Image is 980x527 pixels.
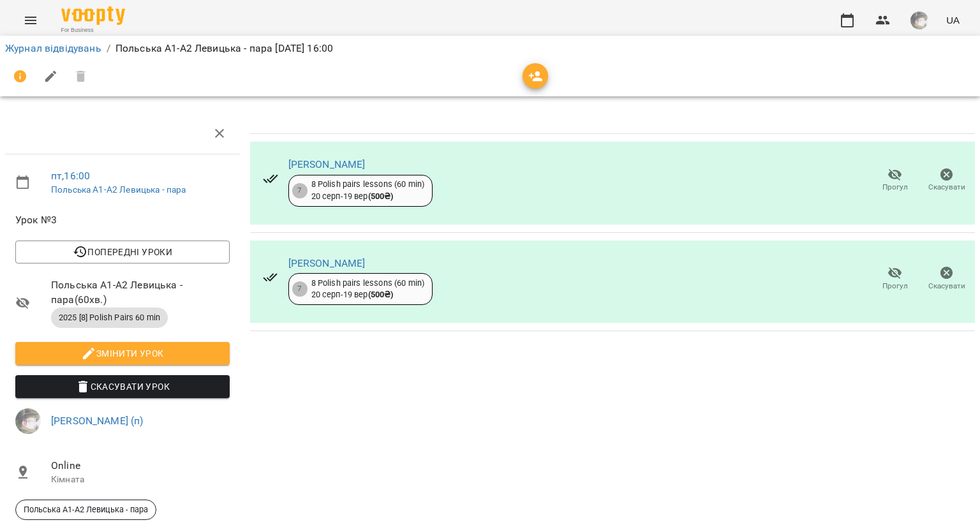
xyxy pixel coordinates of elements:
a: [PERSON_NAME] (п) [51,415,144,427]
span: Online [51,458,230,473]
span: 2025 [8] Polish Pairs 60 min [51,312,168,323]
img: e3906ac1da6b2fc8356eee26edbd6dfe.jpg [15,408,41,434]
span: Прогул [882,281,908,292]
img: Voopty Logo [61,6,125,25]
span: Попередні уроки [26,244,219,260]
button: Скасувати [921,163,972,198]
span: Польська А1-А2 Левицька - пара ( 60 хв. ) [51,278,230,308]
button: Прогул [869,261,921,297]
span: Скасувати Урок [26,379,219,394]
a: пт , 16:00 [51,170,90,182]
span: UA [946,13,960,27]
b: ( 500 ₴ ) [368,290,394,299]
div: 7 [292,183,308,198]
div: Польська А1-А2 Левицька - пара [15,500,156,520]
button: Menu [15,5,46,36]
button: Змінити урок [15,342,230,365]
span: Змінити урок [26,346,219,361]
button: Прогул [869,163,921,198]
p: Кімната [51,473,230,486]
a: Польська А1-А2 Левицька - пара [51,184,186,195]
img: e3906ac1da6b2fc8356eee26edbd6dfe.jpg [910,11,928,29]
span: Прогул [882,182,908,193]
span: For Business [61,26,125,34]
button: Скасувати Урок [15,375,230,398]
div: 7 [292,281,308,297]
li: / [107,41,110,56]
button: Скасувати [921,261,972,297]
span: Польська А1-А2 Левицька - пара [16,504,156,516]
nav: breadcrumb [5,41,975,56]
button: UA [941,8,965,32]
span: Скасувати [928,182,965,193]
button: Попередні уроки [15,241,230,263]
b: ( 500 ₴ ) [368,191,394,201]
span: Скасувати [928,281,965,292]
div: 8 Polish pairs lessons (60 min) 20 серп - 19 вер [311,179,425,202]
a: Журнал відвідувань [5,42,101,54]
a: [PERSON_NAME] [288,158,366,170]
div: 8 Polish pairs lessons (60 min) 20 серп - 19 вер [311,278,425,301]
span: Урок №3 [15,212,230,228]
p: Польська А1-А2 Левицька - пара [DATE] 16:00 [115,41,333,56]
a: [PERSON_NAME] [288,257,366,269]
